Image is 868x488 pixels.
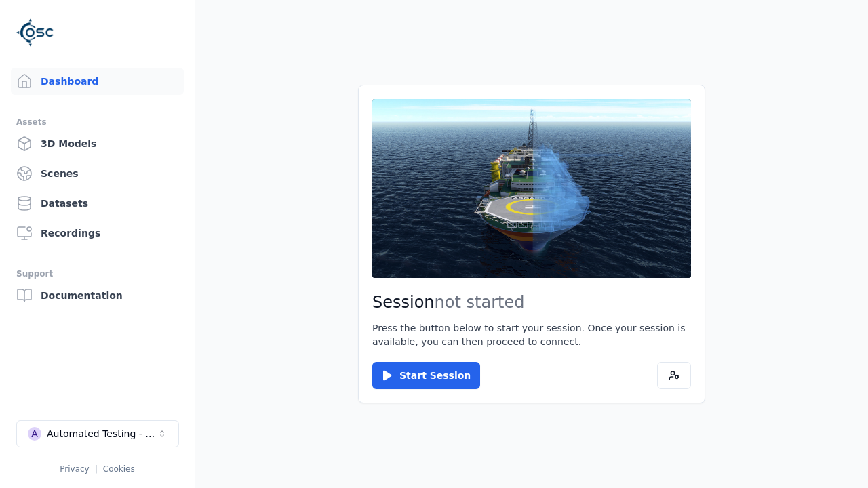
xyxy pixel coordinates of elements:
a: Privacy [60,464,89,474]
a: Documentation [11,282,184,309]
button: Start Session [372,362,480,389]
a: Recordings [11,220,184,247]
a: 3D Models [11,130,184,157]
a: Scenes [11,160,184,187]
img: Logo [16,14,54,52]
a: Dashboard [11,68,184,95]
span: not started [435,293,525,312]
h2: Session [372,291,691,313]
div: Assets [16,114,178,130]
div: A [28,427,41,441]
a: Datasets [11,190,184,217]
p: Press the button below to start your session. Once your session is available, you can then procee... [372,321,691,348]
div: Automated Testing - Playwright [47,427,157,441]
a: Cookies [103,464,135,474]
button: Select a workspace [16,420,179,447]
div: Support [16,266,178,282]
span: | [95,464,98,474]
